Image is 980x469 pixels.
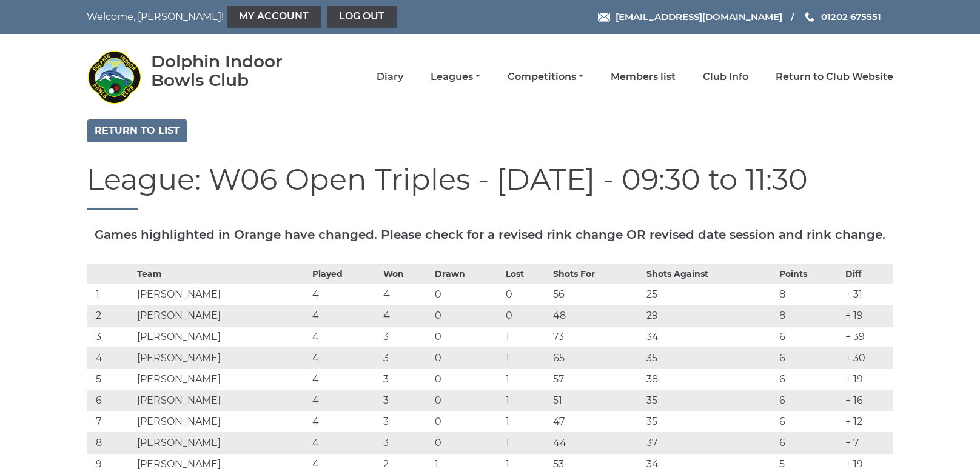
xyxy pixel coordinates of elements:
h1: League: W06 Open Triples - [DATE] - 09:30 to 11:30 [87,164,893,210]
td: 2 [87,305,134,326]
td: 5 [87,368,134,390]
td: 0 [503,305,550,326]
td: 29 [643,305,776,326]
a: Log out [327,6,397,28]
th: Diff [842,264,893,284]
td: 6 [776,432,842,453]
td: 1 [503,368,550,390]
td: 1 [503,326,550,347]
a: Members list [611,70,676,84]
td: + 12 [842,411,893,432]
td: 0 [432,284,503,305]
td: 35 [643,390,776,411]
img: Email [598,13,610,22]
th: Drawn [432,264,503,284]
td: [PERSON_NAME] [134,326,309,347]
td: 0 [432,411,503,432]
td: + 30 [842,347,893,368]
a: Diary [377,70,403,84]
td: 4 [309,368,380,390]
td: 3 [380,411,432,432]
td: 38 [643,368,776,390]
td: 0 [432,390,503,411]
td: 34 [643,326,776,347]
a: Competitions [508,70,583,84]
td: 1 [503,347,550,368]
td: [PERSON_NAME] [134,305,309,326]
td: 51 [550,390,643,411]
span: 01202 675551 [821,11,881,22]
a: Return to list [87,119,187,142]
img: Dolphin Indoor Bowls Club [87,50,141,104]
a: Phone us 01202 675551 [804,10,881,24]
a: My Account [227,6,321,28]
td: 0 [432,326,503,347]
td: 1 [503,390,550,411]
td: 47 [550,411,643,432]
td: 8 [776,305,842,326]
span: [EMAIL_ADDRESS][DOMAIN_NAME] [616,11,782,22]
td: 6 [776,411,842,432]
td: 4 [309,284,380,305]
td: 3 [380,432,432,453]
td: 7 [87,411,134,432]
td: + 16 [842,390,893,411]
td: 35 [643,411,776,432]
td: 0 [432,347,503,368]
a: Leagues [431,70,480,84]
td: [PERSON_NAME] [134,284,309,305]
td: 3 [380,368,432,390]
td: 65 [550,347,643,368]
td: 4 [87,347,134,368]
td: 37 [643,432,776,453]
td: [PERSON_NAME] [134,390,309,411]
td: + 39 [842,326,893,347]
td: 57 [550,368,643,390]
td: 6 [776,368,842,390]
th: Won [380,264,432,284]
td: 4 [380,305,432,326]
td: 25 [643,284,776,305]
td: + 7 [842,432,893,453]
td: 1 [503,411,550,432]
td: 3 [380,326,432,347]
td: + 31 [842,284,893,305]
th: Lost [503,264,550,284]
td: 4 [309,432,380,453]
td: 6 [776,326,842,347]
td: + 19 [842,368,893,390]
td: 6 [776,390,842,411]
td: 4 [380,284,432,305]
td: 4 [309,347,380,368]
td: 0 [503,284,550,305]
td: 6 [776,347,842,368]
img: Phone us [805,12,814,22]
a: Club Info [703,70,748,84]
td: 1 [87,284,134,305]
td: 3 [380,390,432,411]
td: 44 [550,432,643,453]
td: 35 [643,347,776,368]
h5: Games highlighted in Orange have changed. Please check for a revised rink change OR revised date ... [87,228,893,241]
td: 4 [309,305,380,326]
td: 3 [87,326,134,347]
td: 48 [550,305,643,326]
td: 1 [503,432,550,453]
td: [PERSON_NAME] [134,347,309,368]
td: 0 [432,368,503,390]
td: 4 [309,411,380,432]
td: 0 [432,305,503,326]
th: Shots For [550,264,643,284]
nav: Welcome, [PERSON_NAME]! [87,6,412,28]
th: Points [776,264,842,284]
td: + 19 [842,305,893,326]
td: 56 [550,284,643,305]
td: 0 [432,432,503,453]
a: Email [EMAIL_ADDRESS][DOMAIN_NAME] [598,10,782,24]
td: [PERSON_NAME] [134,368,309,390]
div: Dolphin Indoor Bowls Club [151,52,318,90]
th: Shots Against [643,264,776,284]
td: [PERSON_NAME] [134,411,309,432]
td: 3 [380,347,432,368]
td: 4 [309,390,380,411]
